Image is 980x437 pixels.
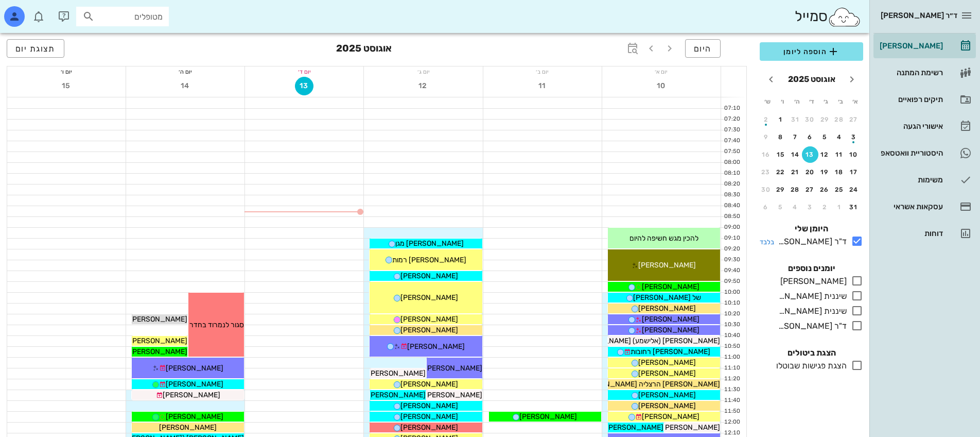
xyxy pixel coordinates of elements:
[878,42,943,50] div: [PERSON_NAME]
[721,288,742,297] div: 10:00
[846,133,862,141] div: 3
[846,186,862,193] div: 24
[804,93,818,110] th: ד׳
[831,111,848,128] button: 28
[846,199,862,215] button: 31
[400,315,458,324] span: [PERSON_NAME]
[802,169,818,176] div: 20
[758,169,774,176] div: 23
[834,93,847,110] th: ב׳
[721,342,742,351] div: 10:50
[773,186,789,193] div: 29
[176,81,195,90] span: 14
[368,391,426,399] span: [PERSON_NAME]
[336,39,392,60] h3: אוגוסט 2025
[642,315,699,324] span: [PERSON_NAME]
[629,234,698,243] span: להכין מגש חשיפה להיום
[873,221,976,246] a: דוחות
[758,129,774,145] button: 9
[652,77,671,95] button: 10
[790,93,803,110] th: ה׳
[775,93,789,110] th: ו׳
[721,299,742,308] div: 10:10
[802,186,818,193] div: 27
[787,181,803,198] button: 28
[816,169,833,176] div: 19
[760,223,863,235] h4: היומן שלי
[787,111,803,128] button: 31
[7,39,64,58] button: תצוגת יום
[774,305,847,317] div: שיננית [PERSON_NAME]
[846,204,862,211] div: 31
[831,116,848,123] div: 28
[30,8,37,14] span: תג
[295,81,313,90] span: 13
[425,364,482,373] span: [PERSON_NAME]
[802,199,818,215] button: 3
[816,204,833,211] div: 2
[606,423,663,432] span: [PERSON_NAME]
[787,186,803,193] div: 28
[873,114,976,139] a: אישורי הגעה
[721,191,742,199] div: 08:30
[873,33,976,58] a: [PERSON_NAME]
[773,199,789,215] button: 5
[519,412,577,421] span: [PERSON_NAME]
[580,380,720,389] span: [PERSON_NAME] הרצליה [PERSON_NAME]
[773,111,789,128] button: 1
[760,347,863,359] h4: הצגת ביטולים
[843,70,861,89] button: חודש שעבר
[694,44,712,54] span: היום
[773,151,789,158] div: 15
[787,146,803,163] button: 14
[638,304,696,313] span: [PERSON_NAME]
[721,245,742,254] div: 09:20
[846,151,862,158] div: 10
[816,129,833,145] button: 5
[846,146,862,163] button: 10
[787,164,803,180] button: 21
[831,199,848,215] button: 1
[760,238,774,246] small: בלבד
[721,277,742,286] div: 09:50
[662,423,720,432] span: [PERSON_NAME]
[816,181,833,198] button: 26
[774,236,847,248] div: ד"ר [PERSON_NAME]
[816,146,833,163] button: 12
[638,401,696,410] span: [PERSON_NAME]
[57,81,76,90] span: 15
[758,186,774,193] div: 30
[776,275,847,288] div: [PERSON_NAME]
[364,66,482,77] div: יום ג׳
[773,133,789,141] div: 8
[878,69,943,77] div: רשימת המתנה
[721,169,742,178] div: 08:10
[176,77,195,95] button: 14
[758,181,774,198] button: 30
[295,77,313,95] button: 13
[130,337,187,345] span: [PERSON_NAME]
[400,380,458,389] span: [PERSON_NAME]
[816,133,833,141] div: 5
[846,169,862,176] div: 17
[631,347,710,356] span: [PERSON_NAME] רחובות
[721,137,742,145] div: 07:40
[773,146,789,163] button: 15
[166,412,223,421] span: [PERSON_NAME]
[773,204,789,211] div: 5
[573,337,720,345] span: [PERSON_NAME] (אלישמע) [PERSON_NAME]
[802,129,818,145] button: 6
[787,204,803,211] div: 4
[642,412,699,421] span: [PERSON_NAME]
[787,199,803,215] button: 4
[878,149,943,157] div: היסטוריית וואטסאפ
[849,93,862,110] th: א׳
[878,203,943,211] div: עסקאות אשראי
[773,116,789,123] div: 1
[721,364,742,373] div: 11:10
[758,133,774,141] div: 9
[400,412,458,421] span: [PERSON_NAME]
[721,201,742,210] div: 08:40
[721,212,742,221] div: 08:50
[831,204,848,211] div: 1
